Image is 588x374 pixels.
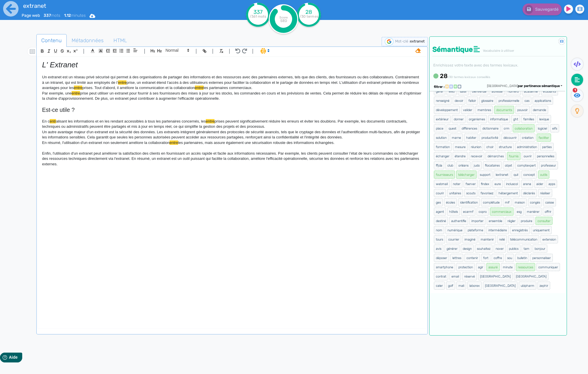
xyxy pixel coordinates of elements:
[573,88,577,92] span: 1
[462,235,477,243] span: imaginé
[64,13,86,18] span: minutes
[253,9,263,15] tspan: 337
[469,143,483,151] span: réunion
[445,161,455,169] span: club
[250,14,266,18] tspan: /361 mots
[434,106,460,114] span: développement
[42,140,169,145] span: En résumé, l'utilisation d'un extranet non seulement améliore la collaboration
[410,39,425,43] span: extranet
[395,39,410,43] span: Mot-clé :
[501,134,519,142] span: découvrir
[447,124,458,132] span: quest
[42,91,72,95] span: Par exemple, une
[513,124,535,132] span: collaboration
[537,134,551,142] span: faciliter
[109,33,132,48] span: HTML
[72,91,80,95] span: entre
[504,180,520,188] span: incluscol
[535,217,552,225] span: consulter
[434,85,445,89] span: filtrer :
[525,208,542,216] span: maniérer
[434,161,444,169] span: ffjda
[434,208,446,216] span: agent
[483,49,514,53] span: Vocabulaire à utiliser
[461,208,475,216] span: ecarmf
[506,87,521,95] span: numéro
[37,33,66,48] span: Contenu
[42,80,420,90] span: prise, un extranet étend l’accès à des utilisateurs externes pour faciliter la collaboration et l...
[540,143,554,151] span: parties
[305,9,312,15] tspan: 28
[456,282,466,290] span: mali
[537,282,550,290] span: zephir
[434,124,445,132] span: place
[519,282,536,290] span: ubipharm
[497,235,507,243] span: relié
[528,198,542,206] span: congés
[82,86,195,90] span: prises. Tout d'abord, il améliore la communication et la collaboration
[501,263,515,271] span: minute
[385,38,393,45] img: google-serp-logo.png
[434,180,450,188] span: webmail
[109,34,132,47] a: HTML
[169,140,178,145] span: entre
[507,245,520,253] span: publics
[434,272,448,280] span: contrat
[505,217,518,225] span: régler
[490,87,505,95] span: adresse
[449,272,461,280] span: email
[533,97,553,105] span: applications
[42,75,420,84] span: Un extranet est un réseau privé sécurisé qui permet à des organisations de partager des informati...
[22,13,40,18] span: Page web
[536,263,560,271] span: communiquer
[434,115,451,123] span: extérieur
[447,189,463,197] span: unitaires
[496,97,521,105] span: professionnelle
[535,7,559,12] span: Sauvegardé
[469,217,486,225] span: importer
[494,171,510,179] span: lextranet
[464,189,477,197] span: scouts
[467,282,482,290] span: laborex
[56,119,206,123] span: alisant les informations et en les rendant accessibles à tous les partenaires concernés, les
[540,235,558,243] span: extension
[481,198,502,206] span: complétude
[195,86,204,90] span: entre
[434,198,443,206] span: ges
[494,245,506,253] span: nover
[42,119,408,129] span: prises peuvent significativement réduire les erreurs et éviter les doublons. Par exemple, les doc...
[478,272,513,280] span: [GEOGRAPHIC_DATA]
[434,245,443,253] span: avis
[456,171,477,179] span: télécharger
[456,161,471,169] span: orléans
[541,87,558,95] span: etudiants
[515,106,530,114] span: pouvoir
[518,84,560,88] span: par pertinence sémantique
[453,143,468,151] span: mesure
[83,47,85,55] span: |
[36,34,67,47] a: Contenu
[453,97,465,105] span: devoir
[472,161,482,169] span: judo
[212,47,214,55] span: |
[492,254,504,262] span: coffre
[479,235,496,243] span: maintenir
[511,115,520,123] span: ght
[483,161,502,169] span: flocataires
[299,14,318,18] tspan: /30 termes
[538,189,552,197] span: réaliser
[469,152,484,160] span: recevoir
[74,86,83,90] span: entre
[42,107,75,113] span: Est-ce utile ?
[432,63,518,67] small: Enrichissez votre texte avec des termes lexicaux.
[447,208,460,216] span: hôtels
[521,189,537,197] span: déclarés
[118,80,127,85] span: entre
[434,226,444,234] span: nom
[479,189,495,197] span: favorisez
[67,33,108,48] span: Métadonnées
[44,13,60,18] span: mots
[434,143,452,151] span: formation
[204,86,253,90] span: les partenaires commerciaux.
[458,198,480,206] span: identification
